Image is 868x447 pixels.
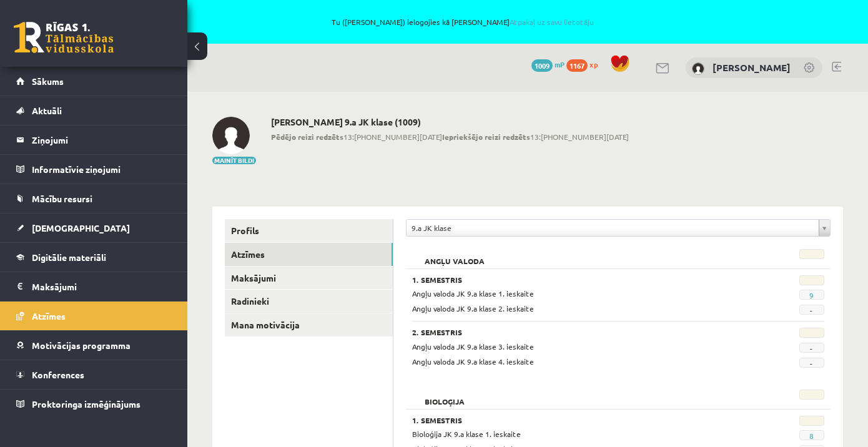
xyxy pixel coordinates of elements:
[16,390,172,418] a: Proktoringa izmēģinājums
[225,313,393,336] a: Mana motivācija
[32,222,130,233] span: [DEMOGRAPHIC_DATA]
[799,305,824,315] span: -
[412,416,752,425] h3: 1. Semestris
[32,105,62,116] span: Aktuāli
[412,303,534,313] span: Angļu valoda JK 9.a klase 2. ieskaite
[32,369,84,380] span: Konferences
[16,302,172,330] a: Atzīmes
[566,59,588,72] span: 1167
[32,398,141,410] span: Proktoringa izmēģinājums
[32,252,106,263] span: Digitālie materiāli
[555,59,565,69] span: mP
[32,272,172,301] legend: Maksājumi
[412,275,752,284] h3: 1. Semestris
[412,220,814,236] span: 9.a JK klase
[225,267,393,290] a: Maksājumi
[32,155,172,184] legend: Informatīvie ziņojumi
[531,59,553,72] span: 1009
[271,117,629,127] h2: [PERSON_NAME] 9.a JK klase (1009)
[225,219,393,242] a: Profils
[16,67,172,96] a: Sākums
[510,17,594,27] a: Atpakaļ uz savu lietotāju
[16,243,172,272] a: Digitālie materiāli
[412,249,497,262] h2: Angļu valoda
[16,125,172,154] a: Ziņojumi
[589,59,598,69] span: xp
[271,131,629,142] span: 13:[PHONE_NUMBER][DATE] 13:[PHONE_NUMBER][DATE]
[412,356,534,366] span: Angļu valoda JK 9.a klase 4. ieskaite
[16,272,172,301] a: Maksājumi
[32,193,92,204] span: Mācību resursi
[566,59,604,69] a: 1167 xp
[32,76,64,87] span: Sākums
[412,429,521,439] span: Bioloģija JK 9.a klase 1. ieskaite
[212,157,256,164] button: Mainīt bildi
[16,331,172,360] a: Motivācijas programma
[809,431,814,441] a: 8
[713,61,791,74] a: [PERSON_NAME]
[271,132,343,142] b: Pēdējo reizi redzēts
[412,288,534,298] span: Angļu valoda JK 9.a klase 1. ieskaite
[32,340,131,351] span: Motivācijas programma
[16,155,172,184] a: Informatīvie ziņojumi
[799,358,824,368] span: -
[407,220,830,236] a: 9.a JK klase
[412,390,477,402] h2: Bioloģija
[32,125,172,154] legend: Ziņojumi
[809,290,814,300] a: 9
[16,360,172,389] a: Konferences
[799,343,824,353] span: -
[225,290,393,313] a: Radinieki
[442,132,530,142] b: Iepriekšējo reizi redzēts
[412,341,534,351] span: Angļu valoda JK 9.a klase 3. ieskaite
[412,328,752,336] h3: 2. Semestris
[16,214,172,242] a: [DEMOGRAPHIC_DATA]
[32,310,66,322] span: Atzīmes
[16,96,172,125] a: Aktuāli
[14,22,114,53] a: Rīgas 1. Tālmācības vidusskola
[144,18,781,26] span: Tu ([PERSON_NAME]) ielogojies kā [PERSON_NAME]
[212,117,250,154] img: Markuss Jahovičs
[531,59,565,69] a: 1009 mP
[692,62,704,75] img: Markuss Jahovičs
[16,184,172,213] a: Mācību resursi
[225,243,393,266] a: Atzīmes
